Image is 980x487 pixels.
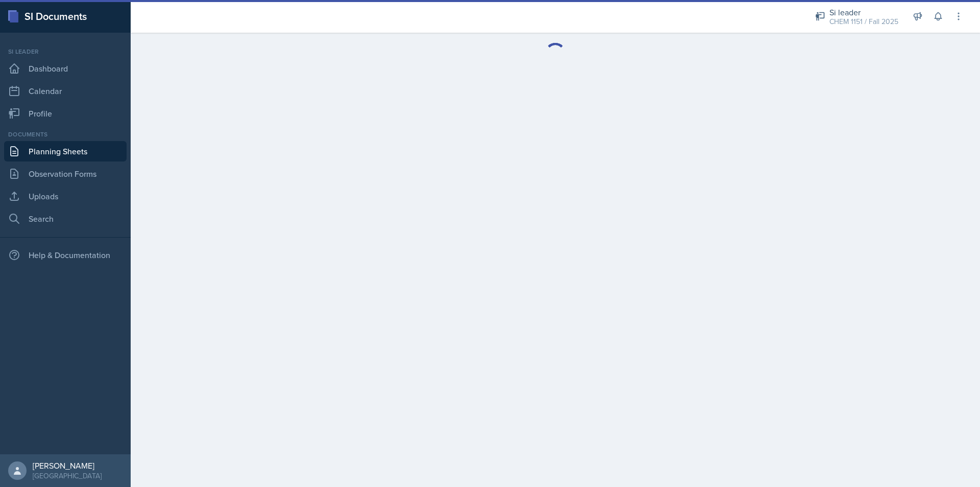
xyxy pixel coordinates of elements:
[4,208,127,229] a: Search
[4,245,127,265] div: Help & Documentation
[33,460,102,471] div: [PERSON_NAME]
[4,103,127,124] a: Profile
[4,186,127,206] a: Uploads
[4,164,127,184] a: Observation Forms
[4,130,127,139] div: Documents
[4,81,127,101] a: Calendar
[33,471,102,481] div: [GEOGRAPHIC_DATA]
[4,58,127,79] a: Dashboard
[829,16,898,27] div: CHEM 1151 / Fall 2025
[829,6,898,18] div: Si leader
[4,47,127,56] div: Si leader
[4,141,127,161] a: Planning Sheets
